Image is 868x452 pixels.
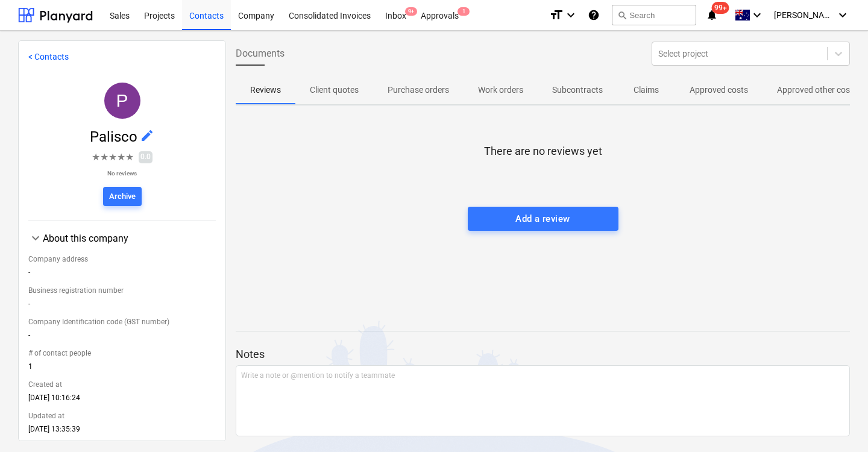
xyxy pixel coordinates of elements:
[564,8,578,22] i: keyboard_arrow_down
[612,5,696,25] button: Search
[632,84,661,96] p: Claims
[117,150,125,165] span: ★
[706,8,718,22] i: notifications
[140,128,154,143] span: edit
[808,394,868,452] iframe: Chat Widget
[468,207,618,231] button: Add a review
[549,8,564,22] i: format_size
[28,394,216,407] div: [DATE] 10:16:24
[28,425,216,438] div: [DATE] 13:35:39
[108,150,117,165] span: ★
[774,10,834,20] span: [PERSON_NAME]
[139,151,153,163] span: 0.0
[236,347,850,362] p: Notes
[478,84,523,96] p: Work orders
[690,84,748,96] p: Approved costs
[515,211,570,227] div: Add a review
[617,10,627,20] span: search
[236,46,285,61] span: Documents
[100,150,108,165] span: ★
[28,245,216,438] div: About this company
[125,150,134,165] span: ★
[43,233,216,244] div: About this company
[116,90,128,110] span: P
[835,8,850,22] i: keyboard_arrow_down
[588,8,600,22] i: Knowledge base
[405,7,417,16] span: 9+
[28,52,69,61] a: < Contacts
[92,169,153,177] p: No reviews
[28,375,216,394] div: Created at
[28,300,216,313] div: -
[458,7,470,16] span: 1
[92,150,100,165] span: ★
[28,362,216,375] div: 1
[28,281,216,300] div: Business registration number
[28,407,216,425] div: Updated at
[109,190,136,204] div: Archive
[28,250,216,268] div: Company address
[28,344,216,362] div: # of contact people
[250,84,281,96] p: Reviews
[28,313,216,331] div: Company Identification code (GST number)
[484,144,602,159] p: There are no reviews yet
[28,268,216,281] div: -
[777,84,857,96] p: Approved other costs
[103,187,142,206] button: Archive
[750,8,764,22] i: keyboard_arrow_down
[104,83,140,119] div: Palisco
[552,84,603,96] p: Subcontracts
[388,84,449,96] p: Purchase orders
[28,231,216,245] div: About this company
[28,331,216,344] div: -
[90,128,140,145] span: Palisco
[28,231,43,245] span: keyboard_arrow_down
[712,2,729,14] span: 99+
[310,84,359,96] p: Client quotes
